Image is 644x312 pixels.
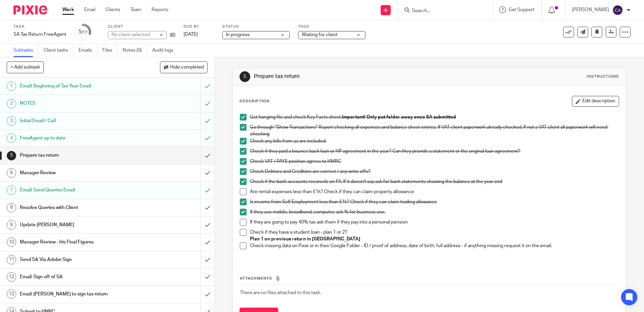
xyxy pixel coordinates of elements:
div: Instructions [587,74,619,79]
label: Status [222,24,290,29]
p: Check Debtors and Creditors are correct / any write offs? [250,168,618,175]
img: svg%3E [612,5,623,16]
p: Get hanging file and check Key Facts sheet. [250,114,618,121]
p: Is income from Self Employment less than £1k? Check if they can claim trading allowance [250,199,618,205]
p: Check if the bank accounts reconcile on FA. If it doesn't say ask for bank statements showing the... [250,178,618,185]
h1: Email: Beginning of Tax Year Email [20,81,136,91]
span: Waiting for client [302,32,337,37]
span: In progress [226,32,250,37]
h1: Manager Review - Iris Final Figures [20,237,136,247]
p: Check if they have a student loan - plan 1 or 2? [250,229,618,236]
h1: Update [PERSON_NAME] [20,220,136,230]
div: 2 [7,99,16,108]
div: 13 [7,289,16,299]
p: Check missing data on Pixie or in their Google Folder - ID / proof of address, date of birth, ful... [250,242,618,249]
div: 5 [239,71,250,82]
h1: Manager Review [20,168,136,178]
p: If they use mobile, broadband, computer, ask % for business use. [250,209,618,215]
button: Edit description [572,96,619,107]
h1: Send SA Via Adobe Sign [20,255,136,265]
h1: Prepare tax return [254,73,444,80]
p: If they are going to pay 40% tax ask them if they pay into a personal pension [250,219,618,226]
p: Are rental expenses less than £1k? Check if they can claim property allowance [250,188,618,195]
div: 8 [7,203,16,212]
div: 12 [7,272,16,282]
div: SA Tax Return FreeAgent [13,31,66,38]
strong: Important! Only put folder away once SA submitted [342,115,456,120]
p: Check VAT / PAYE position agrees to HMRC [250,158,618,165]
span: Hide completed [170,65,204,70]
span: Attachments [240,277,272,280]
input: Search [411,8,472,14]
h1: Email: Send Queries Email [20,185,136,195]
a: Clients [105,6,120,13]
label: Client [108,24,175,29]
a: Emails [78,44,97,57]
p: Go through "Show Transactions" Report checking all expenses and balance sheet entries. If VAT cli... [250,124,618,138]
strong: Plan 1 on previous return in [GEOGRAPHIC_DATA] [250,237,360,241]
h1: Resolve Queries with Client [20,203,136,213]
div: 9 [7,220,16,230]
div: 3 [7,116,16,126]
a: Files [102,44,118,57]
div: 5 [78,28,88,36]
a: Notes (0) [123,44,147,57]
h1: Initial Email / Call [20,116,136,126]
div: 6 [7,168,16,178]
a: Audit logs [152,44,178,57]
a: Email [84,6,95,13]
div: 7 [7,185,16,195]
h1: Email: Sign off of SA [20,272,136,282]
p: Check any bills from us are included. [250,138,618,145]
button: + Add subtask [7,61,44,73]
h1: Email: [PERSON_NAME] to sign tax return [20,289,136,299]
p: Description [239,99,269,104]
h1: Prepare tax return [20,150,136,160]
a: Team [130,6,141,13]
div: 4 [7,133,16,143]
p: [PERSON_NAME] [572,6,609,13]
a: Subtasks [13,44,38,57]
a: Client tasks [43,44,73,57]
button: Hide completed [160,61,207,73]
span: [DATE] [184,32,198,37]
h1: NOTES [20,98,136,108]
label: Tags [298,24,365,29]
label: Task [13,24,66,29]
div: No client selected [111,31,155,38]
div: 5 [7,151,16,160]
h1: FreeAgent up to date [20,133,136,143]
small: /17 [82,30,88,34]
span: There are no files attached to this task. [240,290,321,295]
div: 10 [7,237,16,247]
a: Work [62,6,74,13]
label: Due by [184,24,214,29]
img: Pixie [13,5,47,15]
a: Reports [152,6,168,13]
div: 1 [7,81,16,91]
div: 11 [7,255,16,264]
p: Check if they paid a bounce back loan or HP agreement in the year? Can they provide a statement o... [250,148,618,155]
span: Get Support [509,7,535,12]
